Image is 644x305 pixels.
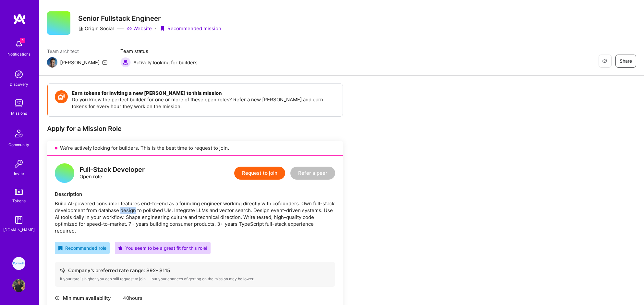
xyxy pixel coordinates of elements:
[290,167,335,180] button: Refer a peer
[78,25,114,32] div: Origin Social
[11,126,27,141] img: Community
[55,296,60,300] i: icon Clock
[155,25,156,32] div: ·
[12,68,25,81] img: discovery
[47,141,343,156] div: We’re actively looking for builders. This is the best time to request to join.
[127,25,152,32] a: Website
[14,170,24,177] div: Invite
[60,268,65,273] i: icon Cash
[58,245,106,251] div: Recommended role
[72,96,336,110] p: Do you know the perfect builder for one or more of these open roles? Refer a new [PERSON_NAME] an...
[47,57,57,68] img: Team Architect
[78,14,221,22] h3: Senior Fullstack Engineer
[8,141,29,148] div: Community
[47,48,107,55] span: Team architect
[79,166,145,180] div: Open role
[12,197,26,204] div: Tokens
[55,200,335,234] div: Build AI-powered consumer features end-to-end as a founding engineer working directly with cofoun...
[60,267,330,274] div: Company’s preferred rate range: $ 92 - $ 115
[72,90,336,96] h4: Earn tokens for inviting a new [PERSON_NAME] to this mission
[11,110,27,117] div: Missions
[55,295,120,301] div: Minimum availability
[58,246,63,250] i: icon RecommendedBadge
[55,191,335,197] div: Description
[120,48,198,55] span: Team status
[78,26,83,31] i: icon CompanyGray
[133,59,198,66] span: Actively looking for builders
[12,38,25,51] img: bell
[615,55,636,68] button: Share
[123,295,210,301] div: 40 hours
[13,13,26,25] img: logo
[47,124,343,133] div: Apply for a Mission Role
[60,276,330,282] div: If your rate is higher, you can still request to join — but your chances of getting on the missio...
[3,226,35,233] div: [DOMAIN_NAME]
[118,246,123,250] i: icon PurpleStar
[60,59,100,66] div: [PERSON_NAME]
[12,157,25,170] img: Invite
[79,166,145,173] div: Full-Stack Developer
[234,167,285,180] button: Request to join
[20,38,25,43] span: 4
[11,257,27,270] a: Plymouth: Fullstack developer to help build a global mobility platform
[120,57,131,68] img: Actively looking for builders
[7,51,30,57] div: Notifications
[12,213,25,226] img: guide book
[55,90,68,103] img: Token icon
[160,26,165,31] i: icon PurpleRibbon
[102,60,107,65] i: icon Mail
[10,81,28,88] div: Discovery
[12,97,25,110] img: teamwork
[602,58,607,64] i: icon EyeClosed
[15,189,23,195] img: tokens
[11,279,27,292] a: User Avatar
[620,58,632,64] span: Share
[12,279,25,292] img: User Avatar
[118,245,207,251] div: You seem to be a great fit for this role!
[12,257,25,270] img: Plymouth: Fullstack developer to help build a global mobility platform
[160,25,221,32] div: Recommended mission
